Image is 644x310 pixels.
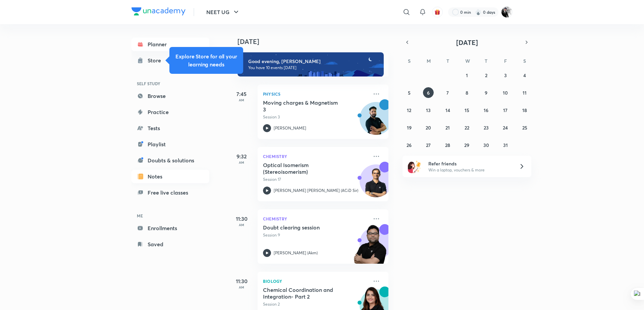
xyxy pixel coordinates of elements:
[466,72,468,79] abbr: October 1, 2025
[465,107,469,113] abbr: October 15, 2025
[131,238,209,251] a: Saved
[446,58,449,64] abbr: Tuesday
[423,122,434,133] button: October 20, 2025
[228,285,255,289] p: AM
[464,142,469,148] abbr: October 29, 2025
[131,186,209,199] a: Free live classes
[131,54,209,67] a: Store
[407,107,411,113] abbr: October 12, 2025
[148,56,165,64] div: Store
[481,140,491,150] button: October 30, 2025
[485,58,487,64] abbr: Thursday
[263,215,368,223] p: Chemistry
[500,122,511,133] button: October 24, 2025
[352,224,388,270] img: unacademy
[404,87,415,98] button: October 5, 2025
[131,38,209,51] a: Planner
[519,105,530,115] button: October 18, 2025
[442,122,453,133] button: October 21, 2025
[360,106,392,138] img: Avatar
[523,72,526,79] abbr: October 4, 2025
[462,140,472,150] button: October 29, 2025
[481,70,491,81] button: October 2, 2025
[504,58,507,64] abbr: Friday
[407,142,412,148] abbr: October 26, 2025
[360,168,392,200] img: Avatar
[237,52,384,76] img: evening
[131,105,209,119] a: Practice
[503,90,508,96] abbr: October 10, 2025
[445,124,450,131] abbr: October 21, 2025
[519,87,530,98] button: October 11, 2025
[465,124,469,131] abbr: October 22, 2025
[263,232,368,238] p: Session 9
[427,58,431,64] abbr: Monday
[131,121,209,135] a: Tests
[131,78,209,89] h6: SELF STUDY
[404,105,415,115] button: October 12, 2025
[426,142,431,148] abbr: October 27, 2025
[475,9,482,15] img: streak
[503,107,507,113] abbr: October 17, 2025
[522,124,527,131] abbr: October 25, 2025
[500,105,511,115] button: October 17, 2025
[500,87,511,98] button: October 10, 2025
[445,142,450,148] abbr: October 28, 2025
[423,87,434,98] button: October 6, 2025
[263,301,368,307] p: Session 2
[228,223,255,227] p: AM
[504,72,507,79] abbr: October 3, 2025
[423,105,434,115] button: October 13, 2025
[500,140,511,150] button: October 31, 2025
[131,154,209,167] a: Doubts & solutions
[228,277,255,285] h5: 11:30
[485,90,487,96] abbr: October 9, 2025
[131,221,209,235] a: Enrollments
[426,124,431,131] abbr: October 20, 2025
[501,6,513,18] img: Nagesh M
[228,98,255,102] p: AM
[522,107,527,113] abbr: October 18, 2025
[263,114,368,120] p: Session 3
[503,124,508,131] abbr: October 24, 2025
[462,87,472,98] button: October 8, 2025
[503,142,508,148] abbr: October 31, 2025
[483,142,489,148] abbr: October 30, 2025
[263,176,368,183] p: Session 17
[131,170,209,183] a: Notes
[428,167,511,173] p: Win a laptop, vouchers & more
[408,160,421,173] img: referral
[445,107,450,113] abbr: October 14, 2025
[465,58,470,64] abbr: Wednesday
[263,287,346,300] h5: Chemical Coordination and Integration- Part 2
[412,38,522,47] button: [DATE]
[263,152,368,160] p: Chemistry
[131,210,209,221] h6: ME
[274,188,358,194] p: [PERSON_NAME] [PERSON_NAME] (ACiD Sir)
[481,105,491,115] button: October 16, 2025
[500,70,511,81] button: October 3, 2025
[228,152,255,160] h5: 9:32
[263,277,368,285] p: Biology
[248,58,378,64] h6: Good evening, [PERSON_NAME]
[404,122,415,133] button: October 19, 2025
[237,38,395,46] h4: [DATE]
[404,140,415,150] button: October 26, 2025
[462,70,472,81] button: October 1, 2025
[466,90,468,96] abbr: October 8, 2025
[263,99,346,113] h5: Moving charges & Magnetism 3
[228,160,255,164] p: AM
[523,90,527,96] abbr: October 11, 2025
[248,65,378,70] p: You have 10 events [DATE]
[427,90,430,96] abbr: October 6, 2025
[131,138,209,151] a: Playlist
[519,70,530,81] button: October 4, 2025
[481,122,491,133] button: October 23, 2025
[274,250,318,256] p: [PERSON_NAME] (Akm)
[408,58,411,64] abbr: Sunday
[456,38,478,47] span: [DATE]
[428,160,511,167] h6: Refer friends
[523,58,526,64] abbr: Saturday
[131,89,209,103] a: Browse
[228,90,255,98] h5: 7:45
